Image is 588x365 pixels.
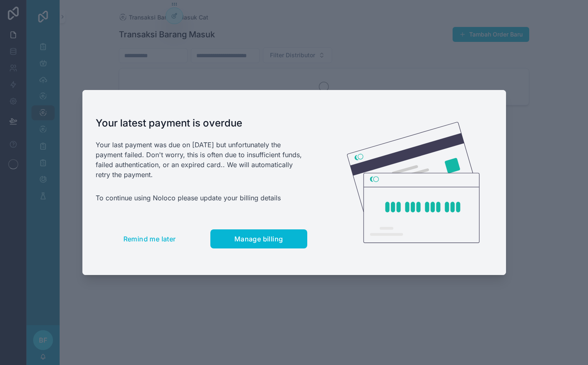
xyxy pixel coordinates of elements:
[123,235,176,243] span: Remind me later
[347,122,480,243] img: Credit card illustration
[210,229,307,248] button: Manage billing
[96,229,204,248] button: Remind me later
[96,140,307,180] p: Your last payment was due on [DATE] but unfortunately the payment failed. Don't worry, this is of...
[96,117,307,130] h1: Your latest payment is overdue
[96,193,307,203] p: To continue using Noloco please update your billing details
[234,235,283,243] span: Manage billing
